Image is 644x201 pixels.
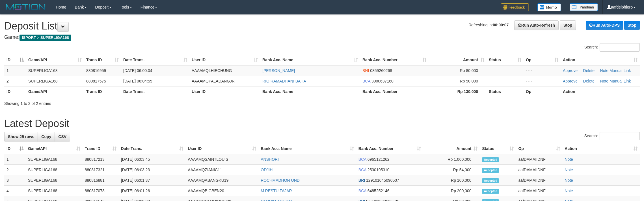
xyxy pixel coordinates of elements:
td: AAAAMQZIANIC11 [185,165,258,175]
a: M RESTU FAJAR [261,189,292,193]
th: Bank Acc. Number: activate to sort column ascending [356,143,423,154]
img: Button%20Memo.svg [537,3,561,11]
td: SUPERLIGA168 [26,186,83,196]
span: BCA [358,189,366,193]
strong: 00:00:07 [493,23,509,27]
span: BCA [358,168,366,172]
a: Copy [38,132,55,141]
a: Delete [583,79,595,83]
th: Status [487,86,524,97]
a: Run Auto-Refresh [514,20,559,30]
td: 3 [4,175,26,186]
a: Note [565,168,573,172]
td: aafDAMAIIDNF [516,165,562,175]
th: Bank Acc. Number [360,86,429,97]
td: aafDAMAIIDNF [516,175,562,186]
th: Date Trans. [121,86,189,97]
td: [DATE] 06:03:23 [119,165,186,175]
a: Manual Link [610,79,631,83]
td: aafDAMAIIDNF [516,154,562,165]
a: RIO RAMADHANI BAHA [262,79,306,83]
span: AAAAMQPALADANGJR [192,79,235,83]
td: 2 [4,76,26,86]
td: 880817213 [83,154,119,165]
span: Accepted [482,168,499,173]
input: Search: [600,43,640,52]
th: Game/API: activate to sort column ascending [26,55,84,65]
th: Trans ID: activate to sort column ascending [84,55,121,65]
a: Approve [563,68,578,73]
th: Bank Acc. Name: activate to sort column ascending [260,55,360,65]
th: ID: activate to sort column descending [4,55,26,65]
span: Copy 129101045090507 to clipboard [366,178,399,183]
td: Rp 100,000 [423,175,480,186]
th: Op: activate to sort column ascending [516,143,562,154]
label: Search: [584,132,640,140]
th: User ID [189,86,260,97]
span: Accepted [482,178,499,183]
a: [PERSON_NAME] [262,68,295,73]
span: 880816959 [86,68,106,73]
span: Copy 0859260268 to clipboard [370,68,392,73]
span: CSV [58,134,66,139]
td: Rp 1,000,000 [423,154,480,165]
span: Rp 50,000 [460,79,478,83]
th: Bank Acc. Name: activate to sort column ascending [258,143,356,154]
span: BCA [362,79,370,83]
span: BRI [358,178,365,183]
th: Game/API [26,86,84,97]
th: Action [561,86,640,97]
a: ANSHORI [261,157,279,162]
td: 2 [4,165,26,175]
span: Rp 80,000 [460,68,478,73]
th: Bank Acc. Name [260,86,360,97]
span: Copy [41,134,51,139]
h1: Deposit List [4,20,640,32]
span: BCA [358,157,366,162]
th: Status: activate to sort column ascending [480,143,516,154]
a: ODJIH [261,168,273,172]
th: Action: activate to sort column ascending [561,55,640,65]
span: BNI [362,68,369,73]
span: Accepted [482,189,499,194]
span: Copy 6965121262 to clipboard [368,157,390,162]
label: Search: [584,43,640,52]
th: Amount: activate to sort column ascending [429,55,487,65]
th: Action: activate to sort column ascending [562,143,640,154]
th: Status: activate to sort column ascending [487,55,524,65]
td: aafDAMAIIDNF [516,186,562,196]
th: ID [4,86,26,97]
td: AAAAMQBIGBEN20 [185,186,258,196]
h4: Game: [4,35,640,40]
th: Trans ID: activate to sort column ascending [83,143,119,154]
th: Trans ID [84,86,121,97]
a: Note [565,189,573,193]
img: MOTION_logo.png [4,3,47,11]
a: CSV [55,132,70,141]
td: SUPERLIGA168 [26,65,84,76]
span: 880817575 [86,79,106,83]
span: Show 25 rows [8,134,34,139]
td: [DATE] 06:01:26 [119,186,186,196]
th: Date Trans.: activate to sort column ascending [121,55,189,65]
th: User ID: activate to sort column ascending [185,143,258,154]
span: Copy 6485252146 to clipboard [368,189,390,193]
td: SUPERLIGA168 [26,76,84,86]
td: [DATE] 06:03:45 [119,154,186,165]
td: 1 [4,65,26,76]
td: AAAAMQABANGKU19 [185,175,258,186]
a: Approve [563,79,578,83]
a: Stop [560,20,576,30]
th: Amount: activate to sort column ascending [423,143,480,154]
td: 880817078 [83,186,119,196]
td: 880816881 [83,175,119,186]
img: panduan.png [570,3,598,11]
span: AAAAMQLHIECHUNG [192,68,232,73]
td: - - - [524,76,561,86]
td: [DATE] 06:01:37 [119,175,186,186]
span: [DATE] 06:00:04 [123,68,152,73]
a: Run Auto-DPS [586,21,623,30]
h1: Latest Deposit [4,118,640,129]
a: Show 25 rows [4,132,38,141]
div: Showing 1 to 2 of 2 entries [4,98,264,106]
